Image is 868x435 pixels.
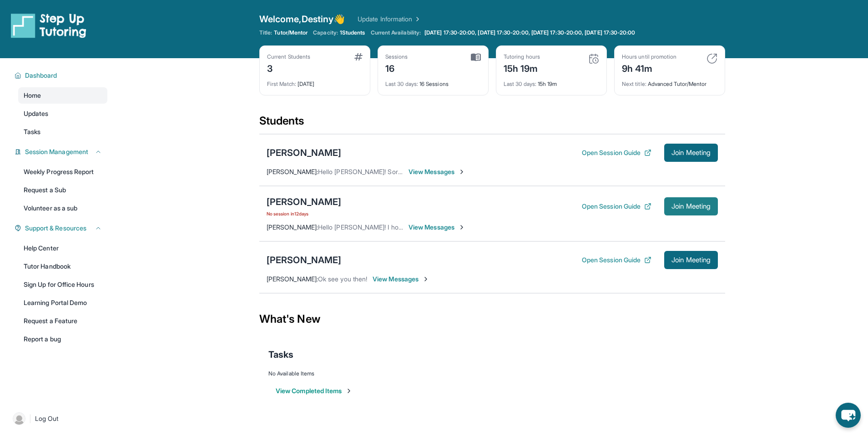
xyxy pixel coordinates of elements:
a: Sign Up for Office Hours [18,276,107,293]
img: Chevron-Right [458,224,465,231]
a: Report a bug [18,331,107,347]
img: logo [11,13,86,38]
img: card [707,53,717,64]
button: Open Session Guide [582,148,651,157]
span: Join Meeting [671,204,711,209]
img: card [471,53,481,61]
div: 9h 41m [622,60,676,75]
span: Session Management [25,147,88,156]
span: Home [24,91,41,100]
span: No session in 12 days [267,210,341,217]
span: View Messages [373,275,429,284]
span: View Messages [409,223,465,232]
span: Welcome, Destiny 👋 [259,13,345,25]
div: Students [259,114,725,134]
span: Join Meeting [671,150,711,155]
button: View Completed Items [276,386,353,395]
span: Log Out [35,414,59,423]
a: Weekly Progress Report [18,164,107,180]
span: Tasks [268,348,293,361]
a: Request a Feature [18,313,107,329]
span: Updates [24,109,49,118]
span: View Messages [409,167,465,176]
div: [PERSON_NAME] [267,254,341,266]
span: Ok see you then! [318,275,367,283]
div: 16 Sessions [385,75,481,88]
a: Tutor Handbook [18,258,107,275]
div: 15h 19m [504,75,599,88]
button: Support & Resources [21,224,102,233]
span: Next title : [622,80,646,87]
span: Current Availability: [371,29,421,36]
div: [DATE] [267,75,363,88]
button: Join Meeting [664,251,718,269]
button: Session Management [21,147,102,156]
img: Chevron Right [412,15,421,24]
span: [DATE] 17:30-20:00, [DATE] 17:30-20:00, [DATE] 17:30-20:00, [DATE] 17:30-20:00 [424,29,635,36]
span: 1 Students [340,29,365,36]
div: Tutoring hours [504,53,540,60]
div: Current Students [267,53,310,60]
div: 16 [385,60,408,75]
button: Open Session Guide [582,202,651,211]
a: [DATE] 17:30-20:00, [DATE] 17:30-20:00, [DATE] 17:30-20:00, [DATE] 17:30-20:00 [423,29,637,36]
img: card [354,53,363,60]
button: Join Meeting [664,144,718,162]
span: Last 30 days : [385,80,418,87]
img: Chevron-Right [458,168,465,175]
img: card [588,53,599,64]
a: Updates [18,105,107,122]
div: Hours until promotion [622,53,676,60]
span: Join Meeting [671,257,711,263]
span: Capacity: [313,29,338,36]
button: chat-button [836,403,861,428]
a: Request a Sub [18,182,107,198]
button: Dashboard [21,71,102,80]
button: Open Session Guide [582,255,651,265]
div: [PERSON_NAME] [267,146,341,159]
a: Home [18,87,107,104]
a: Volunteer as a sub [18,200,107,216]
span: Last 30 days : [504,80,536,87]
div: What's New [259,299,725,339]
span: Title: [259,29,272,36]
img: user-img [13,412,25,425]
span: First Match : [267,80,296,87]
div: [PERSON_NAME] [267,195,341,208]
span: Support & Resources [25,224,86,233]
div: Sessions [385,53,408,60]
a: |Log Out [9,409,107,429]
a: Tasks [18,124,107,140]
a: Help Center [18,240,107,256]
img: Chevron-Right [422,275,429,283]
span: Tutor/Mentor [274,29,308,36]
span: Hello [PERSON_NAME]! I hope the vacation went well! This is a reminder about [PERSON_NAME]'s sess... [318,223,649,231]
span: Tasks [24,127,40,136]
span: Dashboard [25,71,57,80]
a: Update Information [358,15,421,24]
span: [PERSON_NAME] : [267,223,318,231]
div: 3 [267,60,310,75]
div: 15h 19m [504,60,540,75]
a: Learning Portal Demo [18,295,107,311]
div: No Available Items [268,370,716,377]
span: | [29,413,31,424]
div: Advanced Tutor/Mentor [622,75,717,88]
span: [PERSON_NAME] : [267,275,318,283]
span: [PERSON_NAME] : [267,168,318,175]
button: Join Meeting [664,197,718,215]
span: Hello [PERSON_NAME]! Sorry for a slight late notice, but just a reminder about [PERSON_NAME]'s se... [318,168,646,175]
